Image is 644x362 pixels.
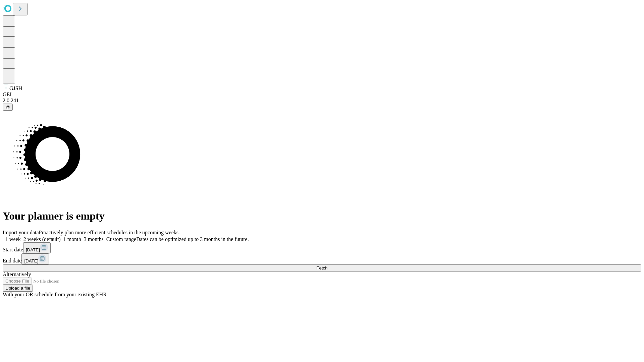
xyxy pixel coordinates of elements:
div: 2.0.241 [3,98,641,104]
span: [DATE] [24,258,38,263]
span: Custom range [106,236,136,242]
div: End date [3,253,641,264]
span: With your OR schedule from your existing EHR [3,292,107,297]
div: GEI [3,92,641,98]
span: Dates can be optimized up to 3 months in the future. [136,236,249,242]
span: Import your data [3,230,39,235]
span: [DATE] [26,247,40,252]
span: Fetch [316,265,327,270]
span: 1 week [5,236,21,242]
span: 1 month [63,236,81,242]
div: Start date [3,242,641,253]
button: Fetch [3,264,641,271]
button: Upload a file [3,285,33,292]
button: [DATE] [23,242,51,253]
span: Alternatively [3,271,31,277]
span: 2 weeks (default) [23,236,61,242]
span: Proactively plan more efficient schedules in the upcoming weeks. [39,230,180,235]
span: GJSH [9,85,22,91]
span: 3 months [84,236,104,242]
h1: Your planner is empty [3,210,641,222]
button: [DATE] [21,253,49,264]
button: @ [3,104,13,111]
span: @ [5,105,10,110]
